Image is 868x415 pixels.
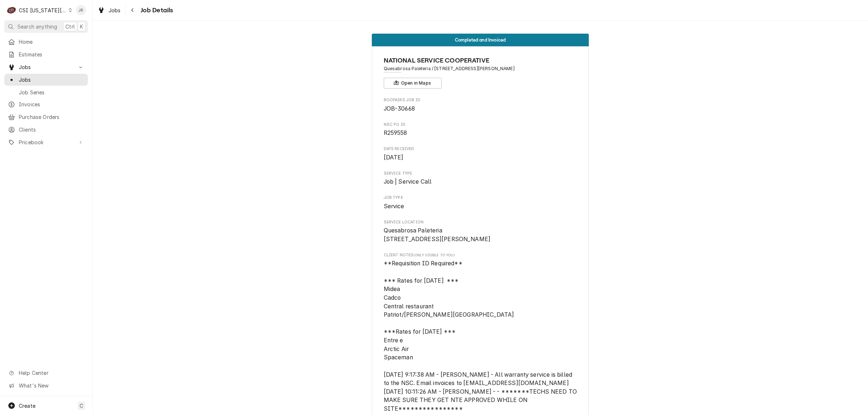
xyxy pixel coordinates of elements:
[76,5,86,15] div: Jessica Rentfro's Avatar
[455,38,506,42] span: Completed and Invoiced
[109,7,121,14] span: Jobs
[4,86,88,98] a: Job Series
[4,74,88,86] a: Jobs
[19,100,84,108] span: Invoices
[413,253,454,257] span: (Only Visible to You)
[19,113,84,121] span: Purchase Orders
[384,97,577,113] div: Roopairs Job ID
[19,403,35,409] span: Create
[384,227,491,243] span: Quesabrosa Paleteria [STREET_ADDRESS][PERSON_NAME]
[19,51,84,58] span: Estimates
[4,48,88,60] a: Estimates
[19,138,73,146] span: Pricebook
[384,129,577,137] span: NSC PO ID
[384,171,577,186] div: Service Type
[19,76,84,84] span: Jobs
[139,5,173,15] span: Job Details
[384,178,432,185] span: Job | Service Call
[4,136,88,148] a: Go to Pricebook
[65,23,75,30] span: Ctrl
[384,122,577,128] span: NSC PO ID
[384,226,577,243] span: Service Location
[384,195,577,210] div: Job Type
[4,20,88,33] button: Search anythingCtrlK
[7,5,17,15] div: C
[80,23,83,30] span: K
[384,203,404,210] span: Service
[19,7,67,14] div: CSI [US_STATE][GEOGRAPHIC_DATA]
[384,122,577,137] div: NSC PO ID
[384,97,577,103] span: Roopairs Job ID
[4,61,88,73] a: Go to Jobs
[19,126,84,133] span: Clients
[7,5,17,15] div: CSI Kansas City's Avatar
[384,252,577,258] span: Client Notes
[95,4,124,16] a: Jobs
[384,105,415,112] span: JOB-30668
[372,34,589,46] div: Status
[384,202,577,211] span: Job Type
[384,56,577,65] span: Name
[384,56,577,89] div: Client Information
[19,63,73,71] span: Jobs
[384,171,577,176] span: Service Type
[384,177,577,186] span: Service Type
[384,219,577,225] span: Service Location
[384,219,577,244] div: Service Location
[4,380,88,392] a: Go to What's New
[384,195,577,201] span: Job Type
[17,23,57,30] span: Search anything
[384,65,577,72] span: Address
[19,38,84,46] span: Home
[384,78,442,89] button: Open in Maps
[4,98,88,110] a: Invoices
[384,129,407,136] span: R259558
[4,111,88,123] a: Purchase Orders
[19,89,84,96] span: Job Series
[384,146,577,162] div: Date Received
[19,382,84,389] span: What's New
[80,402,83,410] span: C
[19,369,84,377] span: Help Center
[384,154,404,161] span: [DATE]
[4,124,88,136] a: Clients
[384,153,577,162] span: Date Received
[76,5,86,15] div: JR
[4,36,88,48] a: Home
[127,4,139,16] button: Navigate back
[384,104,577,113] span: Roopairs Job ID
[384,146,577,152] span: Date Received
[4,367,88,379] a: Go to Help Center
